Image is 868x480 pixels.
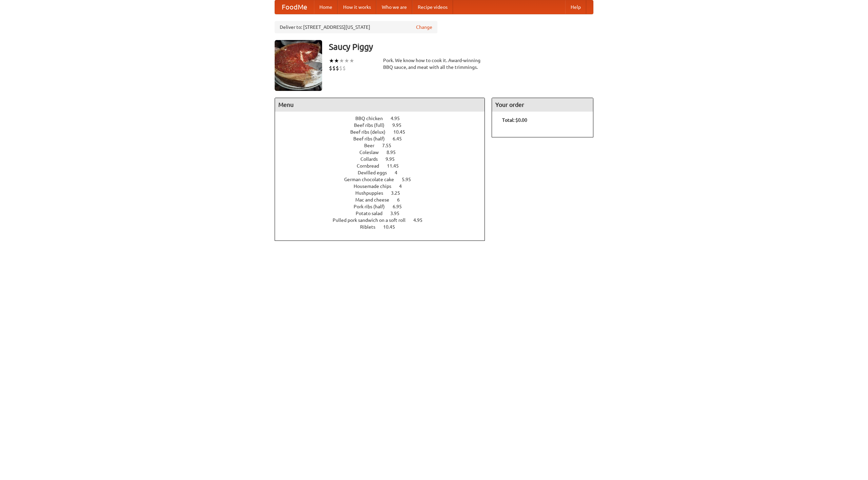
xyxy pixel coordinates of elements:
span: 4 [395,170,404,175]
span: Pulled pork sandwich on a soft roll [333,217,412,223]
a: Riblets 10.45 [360,224,408,230]
span: 4.95 [413,217,429,223]
li: ★ [344,57,349,64]
a: Collards 9.95 [360,156,407,162]
span: Coleslaw [359,150,386,155]
a: Hushpuppies 3.25 [355,190,413,196]
a: Beef ribs (full) 9.95 [354,122,414,128]
h3: Saucy Piggy [329,40,593,54]
a: Pork ribs (half) 6.95 [354,204,414,209]
a: Cornbread 11.45 [357,163,411,169]
a: Beer 7.55 [364,143,404,148]
li: ★ [329,57,334,64]
span: Beef ribs (full) [354,122,391,128]
li: $ [342,64,346,72]
span: 11.45 [387,163,406,169]
li: ★ [334,57,339,64]
span: Pork ribs (half) [354,204,392,209]
div: Pork. We know how to cook it. Award-winning BBQ sauce, and meat with all the trimmings. [383,57,485,71]
a: German chocolate cake 5.95 [344,177,423,182]
a: Potato salad 3.95 [356,211,412,216]
span: BBQ chicken [355,116,390,121]
div: Deliver to: [STREET_ADDRESS][US_STATE] [275,21,437,33]
span: 6.95 [393,204,409,209]
span: Potato salad [356,211,389,216]
span: 9.95 [392,122,408,128]
h4: Menu [275,98,485,112]
span: 4 [399,184,409,189]
li: $ [336,64,339,72]
span: 6 [397,197,407,203]
span: Hushpuppies [355,190,390,196]
span: 8.95 [387,150,402,155]
a: Mac and cheese 6 [355,197,412,203]
span: Cornbread [357,163,386,169]
b: Total: $0.00 [502,117,527,123]
span: 10.45 [393,129,412,135]
a: Recipe videos [412,0,453,14]
span: 6.45 [393,136,409,141]
span: 5.95 [402,177,418,182]
li: $ [332,64,336,72]
a: FoodMe [275,0,314,14]
span: 3.25 [391,190,407,196]
a: Housemade chips 4 [354,184,414,189]
span: Housemade chips [354,184,398,189]
li: ★ [349,57,354,64]
span: 7.55 [382,143,398,148]
a: Change [416,24,432,31]
h4: Your order [492,98,593,112]
span: Collards [360,156,384,162]
a: Who we are [376,0,412,14]
a: Devilled eggs 4 [358,170,410,175]
span: Beer [364,143,381,148]
span: Mac and cheese [355,197,396,203]
span: 3.95 [390,211,406,216]
a: Beef ribs (half) 6.45 [353,136,414,141]
span: Beef ribs (half) [353,136,392,141]
li: $ [339,64,342,72]
a: Home [314,0,338,14]
a: Help [565,0,586,14]
span: 4.95 [391,116,407,121]
li: $ [329,64,332,72]
span: Beef ribs (delux) [350,129,392,135]
img: angular.jpg [275,40,322,91]
span: Riblets [360,224,382,230]
a: Coleslaw 8.95 [359,150,408,155]
a: Beef ribs (delux) 10.45 [350,129,418,135]
a: Pulled pork sandwich on a soft roll 4.95 [333,217,435,223]
span: 9.95 [386,156,401,162]
span: Devilled eggs [358,170,394,175]
span: German chocolate cake [344,177,401,182]
span: 10.45 [383,224,402,230]
a: BBQ chicken 4.95 [355,116,412,121]
li: ★ [339,57,344,64]
a: How it works [338,0,376,14]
